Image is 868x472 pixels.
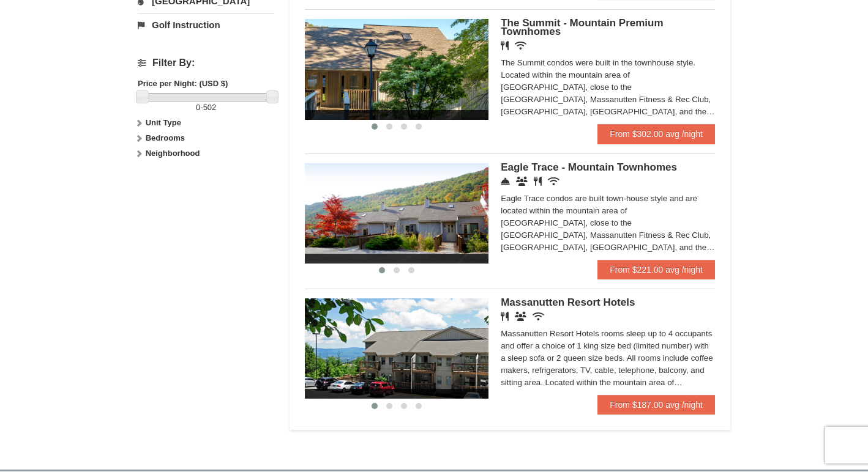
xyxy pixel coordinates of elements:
[138,13,274,36] a: Golf Instruction
[515,41,526,50] i: Wireless Internet (free)
[533,312,544,321] i: Wireless Internet (free)
[138,101,274,114] label: -
[534,177,542,186] i: Restaurant
[501,57,715,118] div: The Summit condos were built in the townhouse style. Located within the mountain area of [GEOGRAP...
[501,312,509,321] i: Restaurant
[146,133,185,142] strong: Bedrooms
[196,103,200,112] span: 0
[501,297,635,308] span: Massanutten Resort Hotels
[597,260,715,279] a: From $221.00 avg /night
[548,177,559,186] i: Wireless Internet (free)
[146,118,181,127] strong: Unit Type
[501,328,715,389] div: Massanutten Resort Hotels rooms sleep up to 4 occupants and offer a choice of 1 king size bed (li...
[203,103,217,112] span: 502
[146,149,200,158] strong: Neighborhood
[501,193,715,254] div: Eagle Trace condos are built town-house style and are located within the mountain area of [GEOGRA...
[597,395,715,415] a: From $187.00 avg /night
[515,312,526,321] i: Banquet Facilities
[597,124,715,144] a: From $302.00 avg /night
[501,41,509,50] i: Restaurant
[516,177,528,186] i: Conference Facilities
[501,161,677,173] span: Eagle Trace - Mountain Townhomes
[501,17,663,37] span: The Summit - Mountain Premium Townhomes
[138,79,228,88] strong: Price per Night: (USD $)
[138,57,274,68] h4: Filter By:
[501,177,510,186] i: Concierge Desk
